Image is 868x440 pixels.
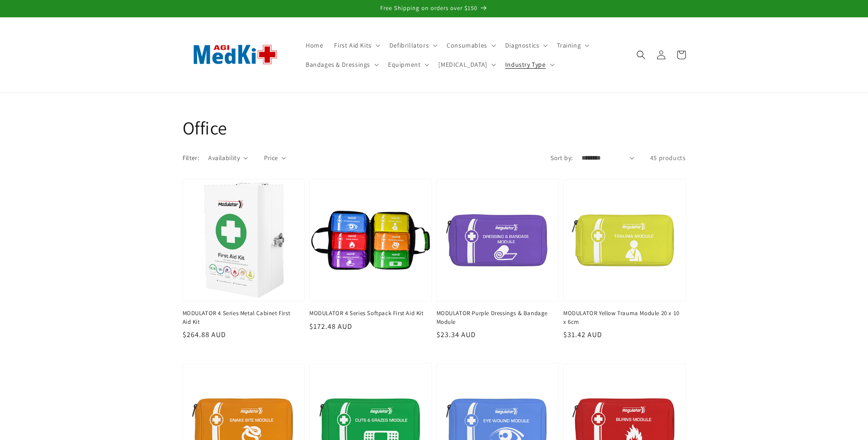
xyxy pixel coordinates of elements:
[389,41,429,49] span: Defibrillators
[384,36,441,55] summary: Defibrillators
[306,41,323,49] span: Home
[309,309,426,317] a: MODULATOR 4 Series Softpack First Aid Kit
[550,154,572,162] label: Sort by:
[650,154,686,162] span: 45 products
[563,309,680,326] a: MODULATOR Yellow Trauma Module 20 x 10 x 6cm
[264,153,278,163] span: Price
[208,153,240,163] span: Availability
[447,41,487,49] span: Consumables
[9,5,859,12] p: Free Shipping on orders over $150
[208,153,248,163] summary: Availability
[505,41,539,49] span: Diagnostics
[438,60,487,69] span: [MEDICAL_DATA]
[500,36,552,55] summary: Diagnostics
[264,153,286,163] summary: Price
[388,60,421,69] span: Equipment
[500,55,558,74] summary: Industry Type
[183,116,686,140] h1: Office
[183,153,199,163] h2: Filter:
[441,36,500,55] summary: Consumables
[383,55,433,74] summary: Equipment
[183,30,288,80] img: AGI MedKit
[300,36,329,55] a: Home
[306,60,370,69] span: Bandages & Dressings
[329,36,383,55] summary: First Aid Kits
[631,45,651,65] summary: Search
[433,55,499,74] summary: [MEDICAL_DATA]
[505,60,546,69] span: Industry Type
[300,55,383,74] summary: Bandages & Dressings
[551,36,593,55] summary: Training
[437,309,554,326] a: MODULATOR Purple Dressings & Bandage Module
[557,41,581,49] span: Training
[334,41,371,49] span: First Aid Kits
[183,309,300,326] a: MODULATOR 4 Series Metal Cabinet First Aid Kit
